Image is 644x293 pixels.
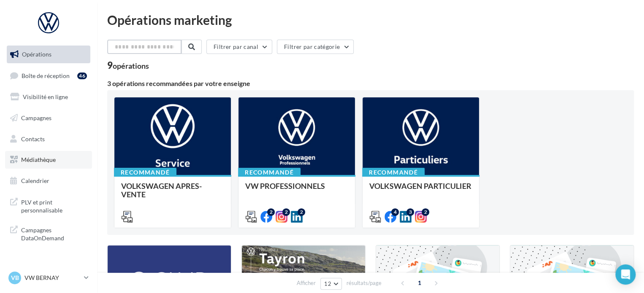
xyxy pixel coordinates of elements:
[298,208,305,216] div: 2
[369,181,471,191] span: VOLKSWAGEN PARTICULIER
[22,72,70,79] span: Boîte de réception
[21,177,49,184] span: Calendrier
[114,168,176,177] div: Recommandé
[406,208,414,216] div: 3
[277,40,354,54] button: Filtrer par catégorie
[282,208,290,216] div: 2
[413,276,426,290] span: 1
[107,61,149,70] div: 9
[7,270,90,286] a: VB VW BERNAY
[21,156,56,163] span: Médiathèque
[320,278,342,290] button: 12
[113,62,149,70] div: opérations
[5,67,92,85] a: Boîte de réception46
[107,80,634,87] div: 3 opérations recommandées par votre enseigne
[121,181,202,199] span: VOLKSWAGEN APRES-VENTE
[267,208,275,216] div: 2
[5,193,92,218] a: PLV et print personnalisable
[22,51,51,58] span: Opérations
[391,208,399,216] div: 4
[21,114,51,121] span: Campagnes
[615,264,636,285] div: Open Intercom Messenger
[238,168,300,177] div: Recommandé
[5,221,92,246] a: Campagnes DataOnDemand
[107,13,634,26] div: Opérations marketing
[297,279,316,287] span: Afficher
[5,46,92,63] a: Opérations
[362,168,425,177] div: Recommandé
[5,109,92,127] a: Campagnes
[24,274,81,282] p: VW BERNAY
[21,196,87,215] span: PLV et print personnalisable
[5,88,92,106] a: Visibilité en ligne
[245,181,325,191] span: VW PROFESSIONNELS
[206,40,272,54] button: Filtrer par canal
[5,130,92,148] a: Contacts
[346,279,382,287] span: résultats/page
[11,274,19,282] span: VB
[21,224,87,242] span: Campagnes DataOnDemand
[77,73,87,79] div: 46
[5,151,92,169] a: Médiathèque
[23,93,68,100] span: Visibilité en ligne
[5,172,92,190] a: Calendrier
[324,280,331,287] span: 12
[422,208,429,216] div: 2
[21,135,45,142] span: Contacts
